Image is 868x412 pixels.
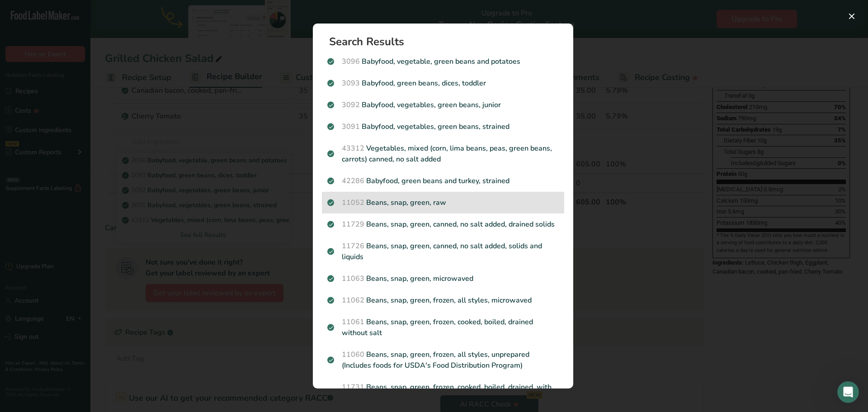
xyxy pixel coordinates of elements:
p: Beans, snap, green, frozen, all styles, microwaved [327,295,559,306]
span: 11061 [342,317,364,327]
span: 11052 [342,198,364,208]
p: Beans, snap, green, canned, no salt added, solids and liquids [327,241,559,262]
p: Babyfood, vegetables, green beans, junior [327,99,559,110]
p: Babyfood, vegetables, green beans, strained [327,121,559,132]
p: Beans, snap, green, frozen, all styles, unprepared (Includes foods for USDA's Food Distribution P... [327,349,559,371]
p: Beans, snap, green, canned, no salt added, drained solids [327,219,559,230]
p: Beans, snap, green, frozen, cooked, boiled, drained without salt [327,317,559,338]
p: Babyfood, green beans and turkey, strained [327,175,559,186]
span: 3096 [342,57,360,66]
span: 11731 [342,382,364,392]
span: 11062 [342,295,364,305]
span: 11060 [342,350,364,360]
p: Beans, snap, green, raw [327,197,559,208]
h1: Search Results [329,36,564,47]
p: Beans, snap, green, microwaved [327,273,559,284]
p: Vegetables, mixed (corn, lima beans, peas, green beans, carrots) canned, no salt added [327,143,559,165]
span: 3091 [342,122,360,132]
span: 11726 [342,241,364,251]
p: Babyfood, vegetable, green beans and potatoes [327,56,559,67]
iframe: Intercom live chat [837,381,859,403]
span: 43312 [342,143,364,153]
span: 11063 [342,274,364,284]
p: Babyfood, green beans, dices, toddler [327,78,559,89]
span: 42286 [342,176,364,186]
p: Beans, snap, green, frozen, cooked, boiled, drained, with salt [327,382,559,403]
span: 3093 [342,78,360,88]
span: 11729 [342,219,364,229]
span: 3092 [342,100,360,110]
